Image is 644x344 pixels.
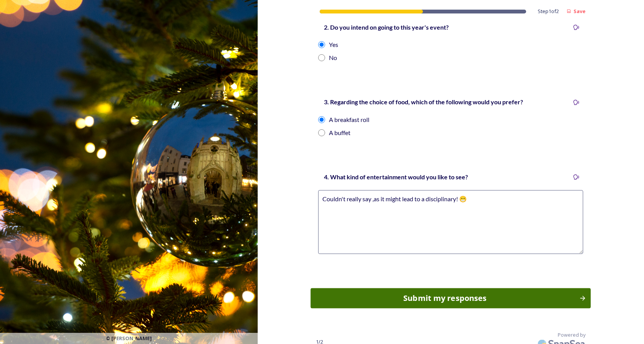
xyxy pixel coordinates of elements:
[324,98,523,105] strong: 3. Regarding the choice of food, which of the following would you prefer?
[329,128,351,137] div: A buffet
[558,331,585,339] span: Powered by
[324,173,468,180] strong: 4. What kind of entertainment would you like to see?
[318,190,583,254] textarea: Couldn't really say ,as it might lead to a disciplinary! 😁
[329,115,369,124] div: A breakfast roll
[311,288,591,309] button: Continue
[315,292,575,304] div: Submit my responses
[329,40,338,49] div: Yes
[329,53,337,62] div: No
[574,8,585,15] strong: Save
[324,23,449,31] strong: 2. Do you intend on going to this year's event?
[106,335,152,342] span: © [PERSON_NAME]
[538,8,559,15] span: Step 1 of 2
